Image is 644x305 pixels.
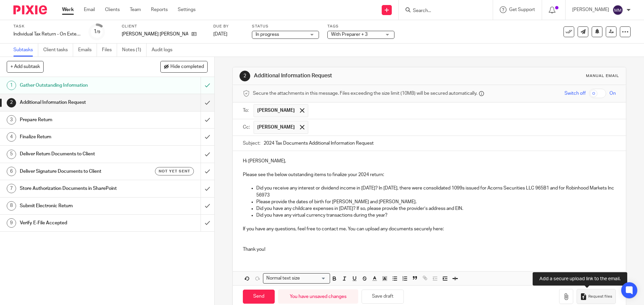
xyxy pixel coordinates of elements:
[7,201,16,211] div: 8
[160,61,208,72] button: Hide completed
[7,81,16,90] div: 1
[243,290,275,304] input: Send
[159,168,190,174] span: Not yet sent
[94,28,100,35] div: 1
[243,226,615,232] p: If you have any questions, feel free to contact me. You can upload any documents securely here:
[243,124,250,131] label: Cc:
[243,107,250,114] label: To:
[62,6,74,13] a: Work
[20,201,136,211] h1: Submit Electronic Return
[256,205,615,212] p: Did you have any childcare expenses in [DATE]? If so, please provide the provider’s address and EIN.
[243,158,615,164] p: Hi [PERSON_NAME],
[7,167,16,176] div: 6
[612,5,623,15] img: svg%3E
[122,31,188,37] p: [PERSON_NAME] [PERSON_NAME]
[152,44,177,57] a: Audit logs
[84,6,95,13] a: Email
[7,218,16,228] div: 9
[105,6,120,13] a: Clients
[20,149,136,159] h1: Deliver Return Documents to Client
[278,289,358,304] div: You have unsaved changes
[565,90,586,97] span: Switch off
[7,115,16,125] div: 3
[7,98,16,107] div: 2
[7,132,16,142] div: 4
[13,31,80,37] div: Individual Tax Return - On Extension
[302,275,326,282] input: Search for option
[254,72,444,79] h1: Additional Information Request
[256,185,615,199] p: Did you receive any interest or dividend income in [DATE]? In [DATE], there were consolidated 109...
[20,166,136,176] h1: Deliver Signature Documents to Client
[213,32,227,36] span: [DATE]
[572,6,609,13] p: [PERSON_NAME]
[588,294,612,299] span: Request files
[253,90,477,97] span: Secure the attachments in this message. Files exceeding the size limit (10MB) will be secured aut...
[13,24,80,29] label: Task
[362,290,404,304] button: Save draft
[97,30,100,34] small: /9
[609,90,616,97] span: On
[20,132,136,142] h1: Finalize Return
[243,140,260,147] label: Subject:
[20,80,136,90] h1: Gather Outstanding Information
[170,64,204,70] span: Hide completed
[130,6,141,13] a: Team
[256,32,279,37] span: In progress
[7,150,16,159] div: 5
[252,24,319,29] label: Status
[78,44,97,57] a: Emails
[243,171,615,178] p: Please see the below outstanding items to finalize your 2024 return:
[20,97,136,107] h1: Additional Information Request
[43,44,73,57] a: Client tasks
[257,124,295,131] span: [PERSON_NAME]
[151,6,168,13] a: Reports
[7,184,16,193] div: 7
[20,183,136,194] h1: Store Authorization Documents in SharePoint
[213,24,244,29] label: Due by
[256,212,615,219] p: Did you have any virtual currency transactions during the year?
[257,107,295,114] span: [PERSON_NAME]
[327,24,394,29] label: Tags
[239,71,250,81] div: 2
[509,7,535,12] span: Get Support
[577,289,615,304] button: Request files
[243,246,615,253] p: Thank you!
[102,44,117,57] a: Files
[178,6,196,13] a: Settings
[20,218,136,228] h1: Verify E-File Accepted
[331,32,368,37] span: With Preparer + 3
[13,5,47,14] img: Pixie
[20,115,136,125] h1: Prepare Return
[265,275,301,282] span: Normal text size
[263,273,330,284] div: Search for option
[7,61,44,72] button: + Add subtask
[256,199,615,205] p: Please provide the dates of birth for [PERSON_NAME] and [PERSON_NAME].
[122,44,147,57] a: Notes (1)
[412,8,473,14] input: Search
[13,44,38,57] a: Subtasks
[122,24,205,29] label: Client
[586,73,619,79] div: Manual email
